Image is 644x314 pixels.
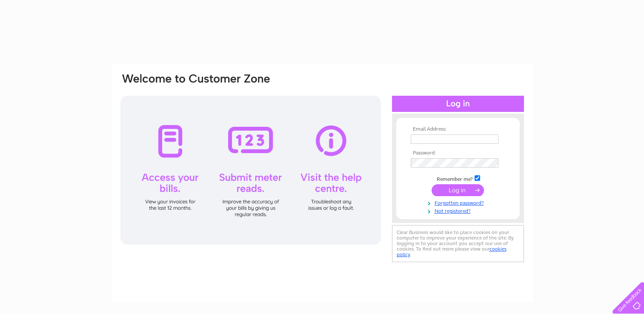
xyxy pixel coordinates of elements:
a: Not registered? [411,206,507,214]
th: Email Address: [409,126,507,132]
div: Clear Business would like to place cookies on your computer to improve your experience of the sit... [392,225,524,262]
th: Password: [409,150,507,156]
input: Submit [432,184,484,196]
a: cookies policy [397,246,507,257]
td: Remember me? [409,174,507,183]
a: Forgotten password? [411,198,507,206]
